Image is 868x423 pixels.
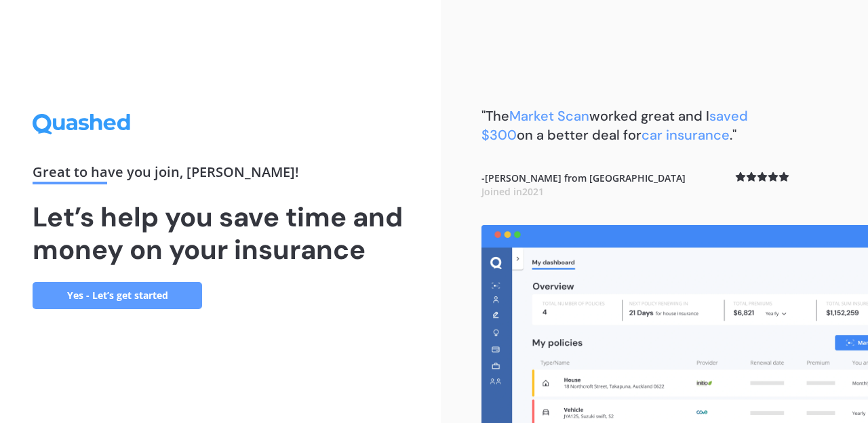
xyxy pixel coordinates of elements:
span: Joined in 2021 [481,185,544,198]
img: dashboard.webp [481,225,868,423]
div: Great to have you join , [PERSON_NAME] ! [33,165,408,184]
h1: Let’s help you save time and money on your insurance [33,201,408,266]
span: Market Scan [509,107,589,125]
a: Yes - Let’s get started [33,282,202,309]
span: car insurance [642,126,730,144]
b: "The worked great and I on a better deal for ." [481,107,748,144]
b: - [PERSON_NAME] from [GEOGRAPHIC_DATA] [481,172,686,198]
